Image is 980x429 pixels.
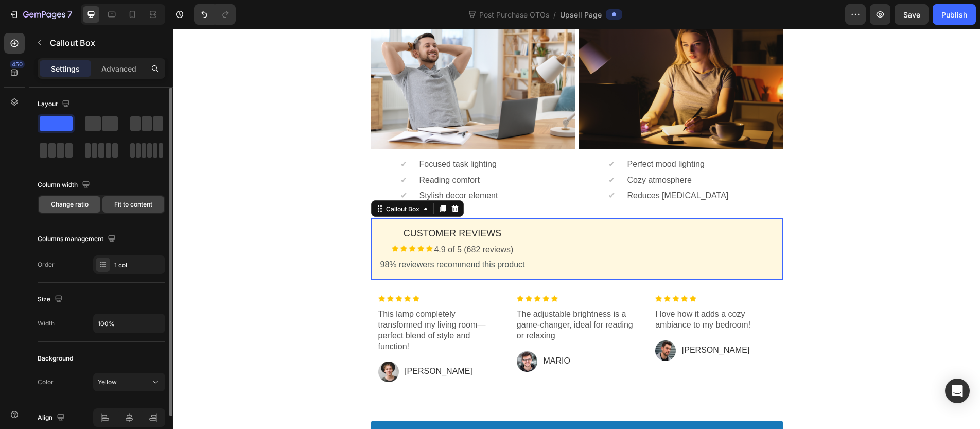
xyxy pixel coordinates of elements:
[370,327,396,338] p: MARIO
[227,147,234,156] span: ✔
[38,411,67,425] div: Align
[435,147,442,156] span: ✔
[246,146,381,157] p: Reading comfort
[553,9,556,20] span: /
[246,130,381,141] p: Focused task lighting
[207,231,352,240] span: 98% reviewers recommend this product
[509,316,576,327] p: [PERSON_NAME]
[945,379,970,403] div: Open Intercom Messenger
[38,178,92,192] div: Column width
[205,280,325,323] p: This lamp completely transformed my living room—perfect blend of style and function!
[227,131,234,140] span: ✔
[895,4,929,25] button: Save
[343,280,463,312] p: The adjustable brightness is a game-changer, ideal for reading or relaxing
[482,280,602,302] p: I love how it adds a cozy ambiance to my bedroom!
[903,10,920,19] span: Save
[51,200,89,209] span: Change ratio
[38,97,72,111] div: Layout
[453,146,589,157] p: Cozy atmosphere
[38,232,118,246] div: Columns management
[4,4,77,25] button: 7
[67,8,72,21] p: 7
[114,200,152,209] span: Fit to content
[453,162,589,173] p: Reduces [MEDICAL_DATA]
[207,199,352,211] p: Customer Reviews
[477,9,551,20] span: Post Purchase OTOs
[435,162,442,171] span: ✔
[38,260,55,269] div: Order
[38,319,55,328] div: Width
[173,29,980,429] iframe: Design area
[98,378,117,386] span: Yellow
[246,162,381,173] p: Stylish decor element
[227,162,234,171] span: ✔
[38,377,54,387] div: Color
[94,314,165,333] input: Auto
[114,261,163,270] div: 1 col
[101,63,136,74] p: Advanced
[194,4,236,25] div: Undo/Redo
[941,9,967,20] div: Publish
[51,63,80,74] p: Settings
[50,37,161,49] p: Callout Box
[231,337,299,348] p: [PERSON_NAME]
[211,176,248,184] div: Callout Box
[933,4,976,25] button: Publish
[38,354,73,363] div: Background
[10,60,25,68] div: 450
[435,131,442,140] span: ✔
[453,130,589,141] p: Perfect mood lighting
[260,216,340,227] p: 4.9 of 5 (682 reviews)
[93,373,165,391] button: Yellow
[560,9,602,20] span: Upsell Page
[38,293,65,306] div: Size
